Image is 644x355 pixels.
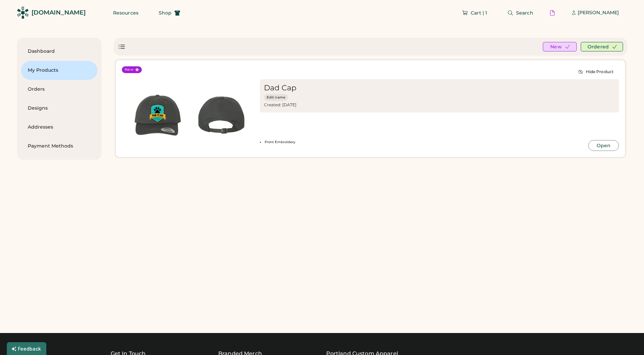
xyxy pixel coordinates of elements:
img: Rendered Logo - Screens [17,7,29,19]
iframe: Front Chat [612,325,641,354]
button: Ordered [581,42,623,51]
div: Orders [28,86,91,93]
img: generate-image [126,83,190,147]
span: Shop [159,10,172,15]
div: Dashboard [28,48,91,55]
span: Cart | 1 [471,10,487,15]
div: Dad Cap [264,83,298,93]
div: Designs [28,105,91,112]
img: generate-image [190,83,253,147]
button: Search [499,6,541,20]
div: Show list view [118,43,126,51]
div: [PERSON_NAME] [578,9,619,16]
div: Payment Methods [28,143,91,150]
button: Edit name [264,94,288,101]
button: Resources [105,6,147,20]
div: Addresses [28,124,91,131]
button: Shop [151,6,188,20]
div: My Products [28,67,91,74]
li: Front Embroidery [260,140,586,144]
button: New [543,42,577,51]
span: Search [516,10,533,15]
div: [DOMAIN_NAME] [31,8,86,17]
button: Hide Product [573,66,619,77]
button: Cart | 1 [454,6,495,20]
div: New [125,67,134,72]
button: Open [588,140,619,151]
div: Created: [DATE] [264,102,447,108]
